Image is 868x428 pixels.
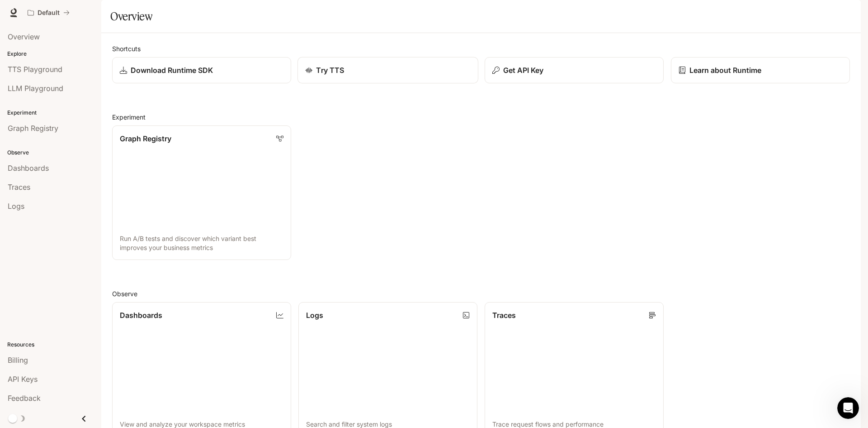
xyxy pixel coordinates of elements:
p: Logs [306,310,323,321]
button: All workspaces [24,4,74,22]
p: Default [38,9,60,17]
p: Traces [492,310,516,321]
a: Try TTS [297,57,478,84]
p: Try TTS [316,65,344,76]
h2: Observe [112,289,850,298]
p: Learn about Runtime [689,65,761,76]
p: Graph Registry [120,133,171,144]
p: Download Runtime SDK [131,65,213,76]
a: Download Runtime SDK [112,57,291,83]
a: Learn about Runtime [671,57,850,83]
a: Graph RegistryRun A/B tests and discover which variant best improves your business metrics [112,125,291,260]
h1: Overview [110,7,152,25]
p: Dashboards [120,310,162,321]
button: Get API Key [485,57,664,83]
p: Get API Key [503,65,543,76]
h2: Shortcuts [112,44,850,53]
h2: Experiment [112,112,850,122]
p: Run A/B tests and discover which variant best improves your business metrics [120,234,283,252]
iframe: Intercom live chat [837,397,859,419]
